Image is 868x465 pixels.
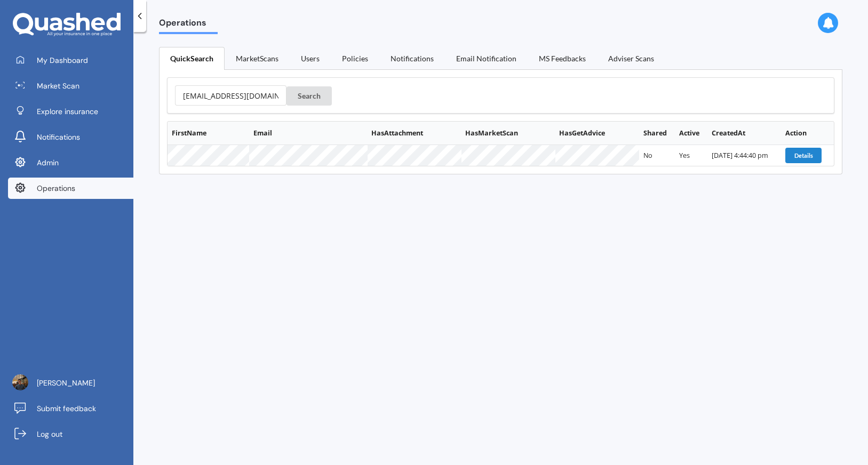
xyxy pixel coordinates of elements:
span: Market Scan [37,81,79,91]
td: No [639,145,675,165]
span: Operations [37,183,75,194]
a: Submit feedback [8,398,133,419]
span: Operations [159,18,218,32]
button: Details [785,148,822,163]
a: Notifications [8,126,133,148]
a: Policies [331,47,379,69]
td: Yes [675,145,708,165]
a: Explore insurance [8,101,133,122]
span: Admin [37,157,59,168]
a: Email Notification [445,47,528,69]
a: Adviser Scans [597,47,665,69]
th: HasGetAdvice [555,122,640,145]
a: Details [785,151,823,160]
a: QuickSearch [159,47,225,70]
input: Type email to search... [175,85,286,106]
button: Search [286,86,332,106]
a: Admin [8,152,133,173]
span: Explore insurance [37,106,98,117]
th: Active [675,122,708,145]
a: Log out [8,423,133,445]
a: MarketScans [225,47,290,69]
th: Action [782,122,834,145]
a: [PERSON_NAME] [8,372,133,394]
a: Notifications [379,47,445,69]
a: MS Feedbacks [528,47,597,69]
span: [PERSON_NAME] [37,378,95,388]
a: Market Scan [8,75,133,97]
a: Users [290,47,331,69]
td: [DATE] 4:44:40 pm [707,145,781,165]
a: Operations [8,178,133,199]
th: Shared [639,122,675,145]
img: ACg8ocJLa-csUtcL-80ItbA20QSwDJeqfJvWfn8fgM9RBEIPTcSLDHdf=s96-c [12,374,28,390]
th: Email [249,122,367,145]
span: Log out [37,429,62,439]
span: Submit feedback [37,403,96,414]
th: CreatedAt [707,122,781,145]
th: HasAttachment [368,122,461,145]
span: My Dashboard [37,55,88,66]
th: FirstName [168,122,249,145]
a: My Dashboard [8,50,133,71]
span: Notifications [37,132,80,142]
th: HasMarketScan [461,122,555,145]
